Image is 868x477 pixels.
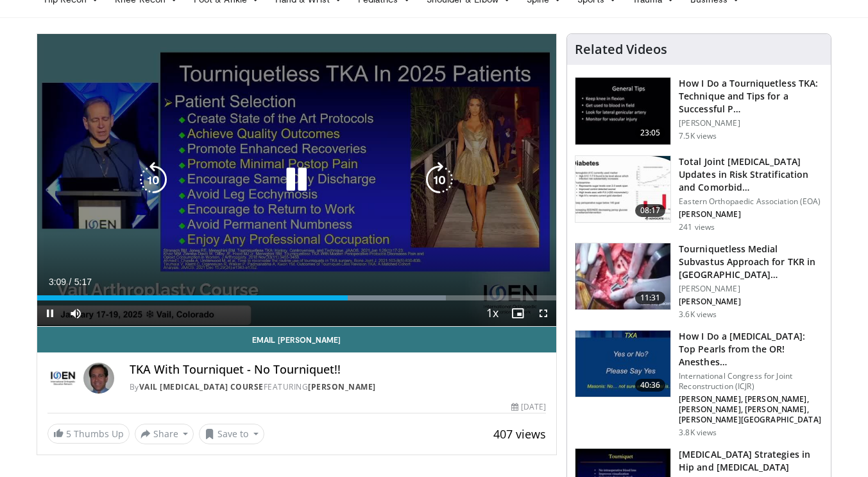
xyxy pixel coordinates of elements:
[575,243,670,310] img: 53c7be86-69ff-400f-ab46-f51a723027ce.150x105_q85_crop-smart_upscale.jpg
[575,78,670,144] img: 072101e2-405d-4481-b21d-f9144b65ba3a.150x105_q85_crop-smart_upscale.jpg
[575,77,823,145] a: 23:05 How I Do a Tourniquetless TKA: Technique and Tips for a Successful P… [PERSON_NAME] 7.5K views
[679,196,823,207] p: Eastern Orthopaedic Association (EOA)
[575,42,667,57] h4: Related Videos
[679,284,823,294] p: [PERSON_NAME]
[130,381,547,393] div: By FEATURING
[83,363,114,394] img: Avatar
[679,448,823,474] h3: [MEDICAL_DATA] Strategies in Hip and [MEDICAL_DATA]
[69,277,72,287] span: /
[199,424,264,444] button: Save to
[575,156,670,223] img: 18eaf103-3916-44a6-87ca-20e3b2952e5b.150x105_q85_crop-smart_upscale.jpg
[575,330,823,438] a: 40:36 How I Do a [MEDICAL_DATA]: Top Pearls from the OR! Anesthes… International Congress for Joi...
[679,222,715,232] p: 241 views
[679,297,823,307] p: [PERSON_NAME]
[37,327,557,352] a: Email [PERSON_NAME]
[679,330,823,369] h3: How I Do a [MEDICAL_DATA]: Top Pearls from the OR! Anesthes…
[635,379,666,392] span: 40:36
[531,300,556,326] button: Fullscreen
[505,300,531,326] button: Enable picture-in-picture mode
[679,371,823,392] p: International Congress for Joint Reconstruction (ICJR)
[37,34,557,327] video-js: Video Player
[679,131,717,141] p: 7.5K views
[679,209,823,220] p: [PERSON_NAME]
[66,428,71,440] span: 5
[37,295,557,300] div: Progress Bar
[511,401,546,413] div: [DATE]
[575,331,670,397] img: d0f388d6-15b1-4200-b945-9905abf14f76.150x105_q85_crop-smart_upscale.jpg
[679,77,823,116] h3: How I Do a Tourniquetless TKA: Technique and Tips for a Successful P…
[37,300,63,326] button: Pause
[49,277,66,287] span: 3:09
[308,381,376,392] a: [PERSON_NAME]
[679,118,823,128] p: [PERSON_NAME]
[135,424,194,444] button: Share
[479,300,505,326] button: Playback Rate
[575,155,823,232] a: 08:17 Total Joint [MEDICAL_DATA] Updates in Risk Stratification and Comorbid… Eastern Orthopaedic...
[635,204,666,217] span: 08:17
[74,277,92,287] span: 5:17
[47,363,78,394] img: Vail Arthroplasty Course
[679,155,823,194] h3: Total Joint [MEDICAL_DATA] Updates in Risk Stratification and Comorbid…
[679,309,717,320] p: 3.6K views
[575,243,823,320] a: 11:31 Tourniquetless Medial Subvastus Approach for TKR in [GEOGRAPHIC_DATA][MEDICAL_DATA] [PERSON...
[47,424,130,444] a: 5 Thumbs Up
[679,243,823,281] h3: Tourniquetless Medial Subvastus Approach for TKR in [GEOGRAPHIC_DATA][MEDICAL_DATA]
[493,426,546,442] span: 407 views
[63,300,89,326] button: Mute
[130,363,547,377] h4: TKA With Tourniquet - No Tourniquet!!
[139,381,264,392] a: Vail [MEDICAL_DATA] Course
[635,126,666,139] span: 23:05
[635,291,666,304] span: 11:31
[679,428,717,438] p: 3.8K views
[679,394,823,425] p: [PERSON_NAME], [PERSON_NAME], [PERSON_NAME], [PERSON_NAME], [PERSON_NAME][GEOGRAPHIC_DATA]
